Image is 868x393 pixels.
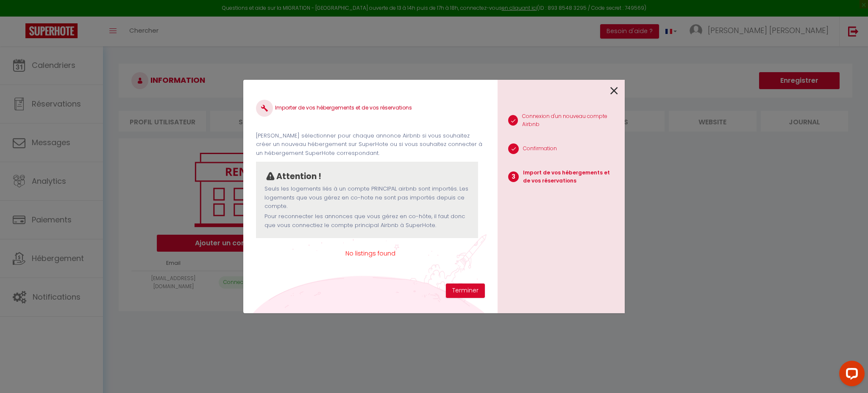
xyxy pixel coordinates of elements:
[508,171,519,182] span: 3
[276,170,321,183] p: Attention !
[446,284,485,298] button: Terminer
[256,100,485,117] h4: Importer de vos hébergements et de vos réservations
[264,212,470,230] p: Pour reconnecter les annonces que vous gérez en co-hôte, il faut donc que vous connectiez le comp...
[264,185,470,211] p: Seuls les logements liés à un compte PRINCIPAL airbnb sont importés. Les logements que vous gérez...
[256,132,485,157] p: [PERSON_NAME] sélectionner pour chaque annonce Airbnb si vous souhaitez créer un nouveau hébergem...
[832,357,868,393] iframe: LiveChat chat widget
[523,169,618,185] p: Import de vos hébergements et de vos réservations
[256,249,485,258] span: No listings found
[523,145,557,153] p: Confirmation
[522,112,618,129] p: Connexion d'un nouveau compte Airbnb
